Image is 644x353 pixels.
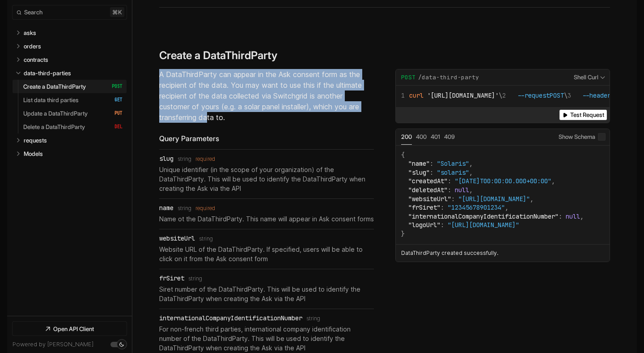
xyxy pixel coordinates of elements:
[24,150,43,158] p: Models
[418,73,479,82] span: /data-third-party
[408,203,441,211] span: "frSiret"
[24,133,123,147] a: requests
[559,129,606,145] label: Show Schema
[408,168,430,176] span: "slug"
[23,93,123,107] a: List data third parties GET
[24,136,47,144] p: requests
[502,91,568,99] span: \
[582,91,611,99] span: --header
[448,177,451,185] span: :
[408,159,430,168] span: "name"
[408,221,441,229] span: "logoUrl"
[159,314,302,322] div: internationalCompanyIdentificationNumber
[159,133,374,144] div: Query Parameters
[401,133,412,140] span: 200
[401,151,405,159] span: {
[105,97,123,103] span: GET
[13,322,127,336] a: Open API Client
[24,29,36,37] p: asks
[559,110,607,120] button: Test Request
[444,133,455,140] span: 409
[580,212,584,220] span: ,
[401,73,415,82] span: POST
[469,159,473,168] span: ,
[427,91,499,99] span: '[URL][DOMAIN_NAME]'
[178,156,191,162] span: string
[559,212,562,220] span: :
[551,177,555,185] span: ,
[24,26,123,39] a: asks
[23,80,123,93] a: Create a DataThirdParty POST
[7,22,132,316] nav: Table of contents for Api
[23,109,88,117] p: Update a DataThirdParty
[306,315,320,322] span: string
[448,221,519,229] span: "[URL][DOMAIN_NAME]"
[408,195,451,203] span: "websiteUrl"
[105,124,123,130] span: DEL
[13,341,93,348] a: Powered by [PERSON_NAME]
[530,195,534,203] span: ,
[159,245,374,263] p: Website URL of the DataThirdParty. If specified, users will be able to click on it from the Ask c...
[469,168,473,176] span: ,
[159,165,374,193] p: Unique identifier (in the scope of your organization) of the DataThirdParty. This will be used to...
[159,155,174,162] div: slug
[24,56,48,64] p: contracts
[408,186,448,194] span: "deletedAt"
[24,53,123,66] a: contracts
[24,42,41,50] p: orders
[24,69,71,77] p: data-third-parties
[105,110,123,116] span: PUT
[159,324,374,353] p: For non-french third parties, international company identification number of the DataThirdParty. ...
[23,82,86,90] p: Create a DataThirdParty
[23,120,123,133] a: Delete a DataThirdParty DEL
[448,203,505,211] span: "12345678901234"
[448,186,451,194] span: :
[159,284,374,303] p: Siret number of the DataThirdParty. This will be used to identify the DataThirdParty when creatin...
[23,96,79,104] p: List data third parties
[24,66,123,80] a: data-third-parties
[550,91,564,99] span: POST
[430,159,433,168] span: :
[159,235,195,242] div: websiteUrl
[401,230,405,238] span: }
[455,177,551,185] span: "[DATE]T00:00:00.000+00:00"
[395,129,610,262] div: Example Responses
[195,156,215,162] div: required
[159,275,184,282] div: frSiret
[195,205,215,211] div: required
[178,205,191,211] span: string
[105,83,123,90] span: POST
[469,186,473,194] span: ,
[441,221,444,229] span: :
[159,69,374,123] p: A DataThirdParty can appear in the Ask consent form as the recipient of the data. You may want to...
[24,9,42,16] span: Search
[430,168,433,176] span: :
[159,214,374,224] p: Name ot the DataThirdParty. This name will appear in Ask consent forms
[409,91,424,99] span: curl
[408,212,559,220] span: "internationalCompanyIdentificationNumber"
[570,112,604,118] span: Test Request
[24,39,123,53] a: orders
[505,203,508,211] span: ,
[23,107,123,120] a: Update a DataThirdParty PUT
[110,7,124,17] kbd: ⌘ k
[437,159,469,168] span: "Solaris"
[199,236,213,242] span: string
[24,147,123,160] a: Models
[119,342,124,347] div: Set light mode
[431,133,440,140] span: 401
[188,276,202,282] span: string
[458,195,530,203] span: "[URL][DOMAIN_NAME]"
[437,168,469,176] span: "solaris"
[401,249,498,257] p: DataThirdParty created successfully.
[416,133,427,140] span: 400
[455,186,469,194] span: null
[517,91,564,99] span: --request
[401,91,502,99] span: \
[566,212,580,220] span: null
[23,123,85,131] p: Delete a DataThirdParty
[441,203,444,211] span: :
[451,195,455,203] span: :
[159,204,174,211] div: name
[159,49,277,62] h3: Create a DataThirdParty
